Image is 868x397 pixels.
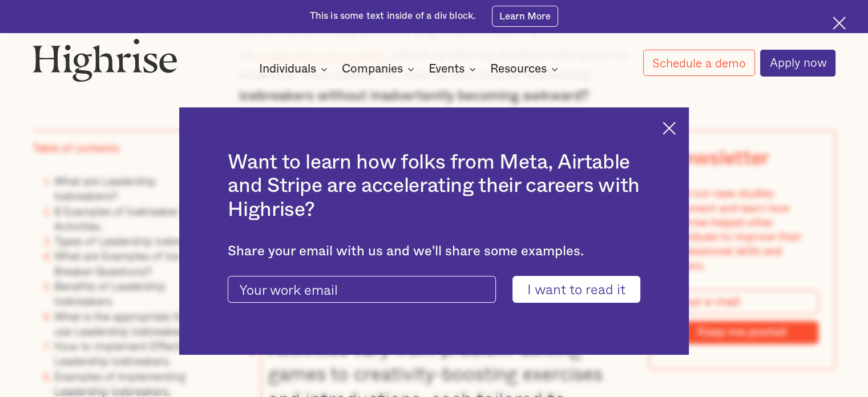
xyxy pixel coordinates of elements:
div: Events [429,62,479,76]
div: Companies [342,62,418,76]
a: Learn More [492,6,559,26]
img: Cross icon [833,17,846,30]
div: Companies [342,62,403,76]
div: Individuals [259,62,331,76]
input: I want to read it [512,276,640,303]
a: Apply now [760,50,835,77]
form: current-ascender-blog-article-modal-form [228,276,640,303]
div: This is some text inside of a div block. [310,10,476,23]
div: Individuals [259,62,316,76]
div: Share your email with us and we'll share some examples. [228,243,640,259]
input: Your work email [228,276,496,303]
img: Cross icon [663,122,676,135]
a: Schedule a demo [643,50,755,76]
img: Highrise logo [33,38,177,82]
h2: Want to learn how folks from Meta, Airtable and Stripe are accelerating their careers with Highrise? [228,151,640,222]
div: Events [429,62,465,76]
div: Resources [490,62,547,76]
div: Resources [490,62,562,76]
